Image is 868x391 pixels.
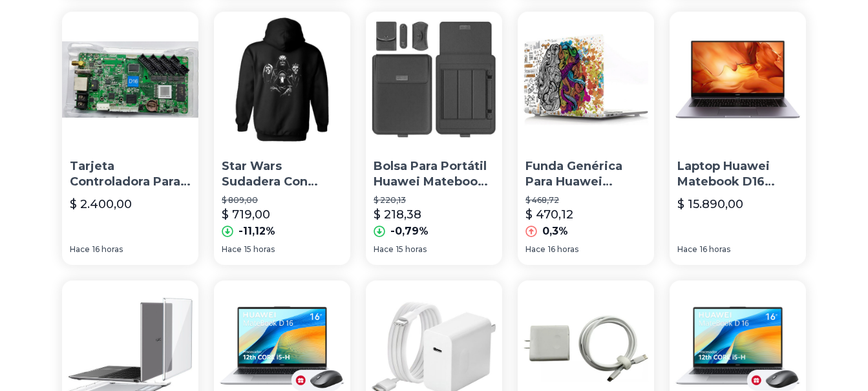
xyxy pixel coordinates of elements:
[396,244,427,255] span: 15 horas
[525,195,646,206] p: $ 468,72
[677,158,798,191] p: Laptop Huawei Matebook D16 Ryzen 5 + 512 Gb 8 Gb Ram Gris
[70,195,132,213] p: $ 2.400,00
[670,12,806,148] img: Laptop Huawei Matebook D16 Ryzen 5 + 512 Gb 8 Gb Ram Gris
[244,244,275,255] span: 15 horas
[525,206,573,224] p: $ 470,12
[677,244,697,255] span: Hace
[238,224,275,239] p: -11,12%
[525,244,545,255] span: Hace
[542,224,568,239] p: 0,3%
[214,12,350,148] img: Star Wars Sudadera Con Cierre D16
[548,244,578,255] span: 16 horas
[525,158,646,191] p: Funda Genérica Para Huawei Matebook D16 2022 Rlef-x
[677,195,743,213] p: $ 15.890,00
[374,206,421,224] p: $ 218,38
[70,244,90,255] span: Hace
[670,12,806,266] a: Laptop Huawei Matebook D16 Ryzen 5 + 512 Gb 8 Gb Ram Gris Laptop Huawei Matebook D16 Ryzen 5 + 51...
[62,12,198,148] img: Tarjeta Controladora Para Modulo Led Rgb D16 4 Lineas
[62,12,198,266] a: Tarjeta Controladora Para Modulo Led Rgb D16 4 LineasTarjeta Controladora Para Modulo Led Rgb D16...
[366,12,502,148] img: Bolsa Para Portátil Huawei Matebook D16
[214,12,350,266] a: Star Wars Sudadera Con Cierre D16Star Wars Sudadera Con Cierre D16$ 809,00$ 719,00-11,12%Hace15 h...
[222,195,343,206] p: $ 809,00
[366,12,502,266] a: Bolsa Para Portátil Huawei Matebook D16Bolsa Para Portátil Huawei Matebook D16$ 220,13$ 218,38-0,...
[700,244,730,255] span: 16 horas
[222,206,270,224] p: $ 719,00
[518,12,654,148] img: Funda Genérica Para Huawei Matebook D16 2022 Rlef-x
[390,224,429,239] p: -0,79%
[518,12,654,266] a: Funda Genérica Para Huawei Matebook D16 2022 Rlef-xFunda Genérica Para Huawei Matebook D16 2022 R...
[92,244,123,255] span: 16 horas
[222,158,343,191] p: Star Wars Sudadera Con Cierre D16
[70,158,191,191] p: Tarjeta Controladora Para Modulo Led Rgb D16 4 Lineas
[374,158,494,191] p: Bolsa Para Portátil Huawei Matebook D16
[222,244,242,255] span: Hace
[374,195,494,206] p: $ 220,13
[374,244,394,255] span: Hace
